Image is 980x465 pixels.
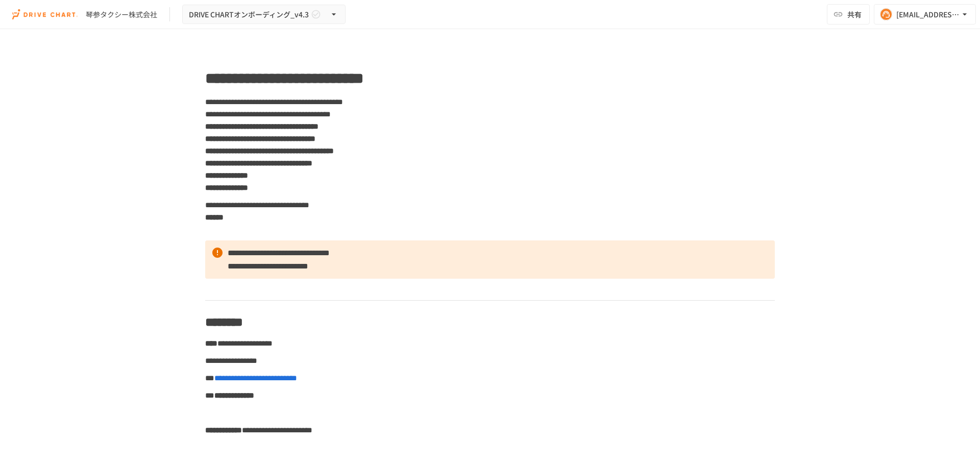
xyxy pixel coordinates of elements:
[847,9,862,20] span: 共有
[182,5,346,25] button: DRIVE CHARTオンボーディング_v4.3
[189,8,309,21] span: DRIVE CHARTオンボーディング_v4.3
[86,9,157,20] div: 琴参タクシー株式会社
[827,4,870,25] button: 共有
[874,4,976,25] button: [EMAIL_ADDRESS][PERSON_NAME][DOMAIN_NAME]
[896,8,960,21] div: [EMAIL_ADDRESS][PERSON_NAME][DOMAIN_NAME]
[12,6,78,22] img: i9VDDS9JuLRLX3JIUyK59LcYp6Y9cayLPHs4hOxMB9W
